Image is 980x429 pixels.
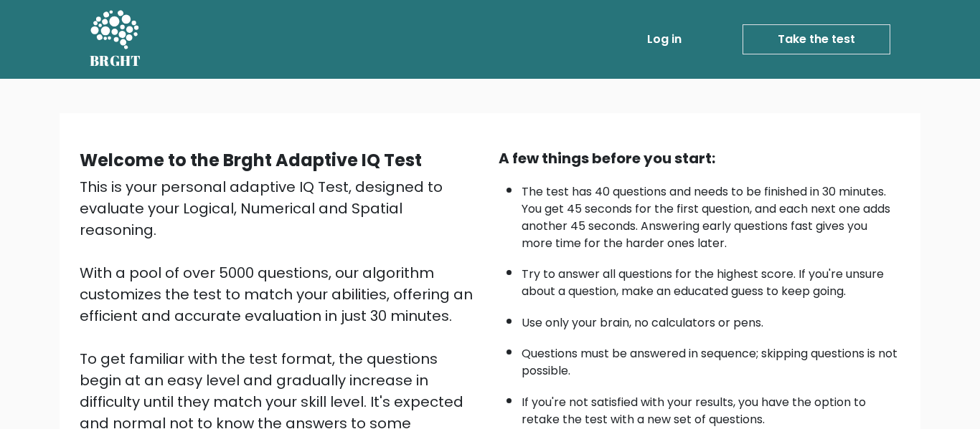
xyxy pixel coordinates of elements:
li: If you're not satisfied with your results, you have the option to retake the test with a new set ... [522,387,900,428]
a: Log in [641,25,687,54]
li: Questions must be answered in sequence; skipping questions is not possible. [522,338,900,380]
h5: BRGHT [90,52,141,69]
b: Welcome to the Brght Adaptive IQ Test [80,148,422,172]
div: A few things before you start: [499,148,900,169]
a: BRGHT [90,6,141,73]
a: Take the test [743,24,890,54]
li: The test has 40 questions and needs to be finished in 30 minutes. You get 45 seconds for the firs... [522,176,900,252]
li: Use only your brain, no calculators or pens. [522,307,900,332]
li: Try to answer all questions for the highest score. If you're unsure about a question, make an edu... [522,259,900,300]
